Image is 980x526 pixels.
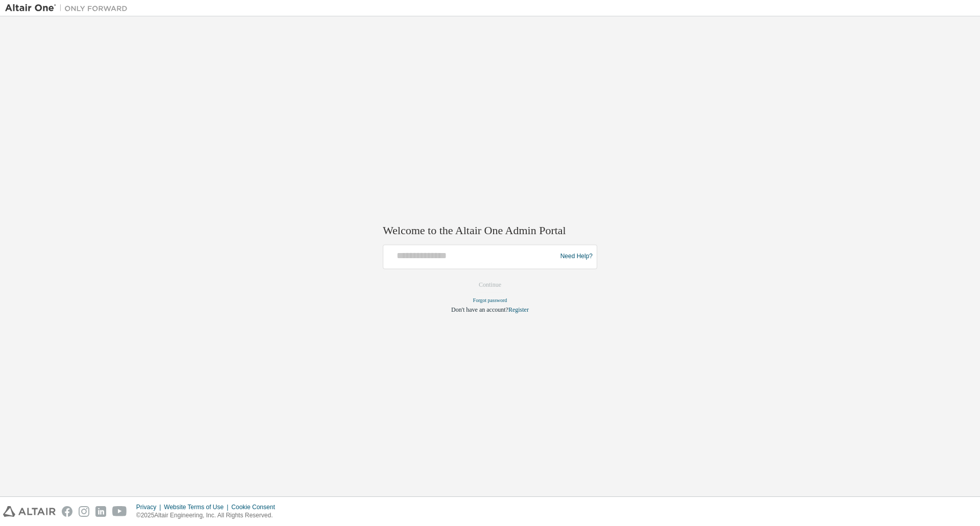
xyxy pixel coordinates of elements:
[136,511,281,520] p: © 2025 Altair Engineering, Inc. All Rights Reserved.
[3,506,56,517] img: altair_logo.svg
[164,503,231,511] div: Website Terms of Use
[508,306,529,313] a: Register
[62,506,72,517] img: facebook.svg
[95,506,106,517] img: linkedin.svg
[451,306,508,313] span: Don't have an account?
[383,224,597,238] h2: Welcome to the Altair One Admin Portal
[231,503,281,511] div: Cookie Consent
[112,506,127,517] img: youtube.svg
[5,3,133,13] img: Altair One
[560,257,593,257] a: Need Help?
[79,506,89,517] img: instagram.svg
[473,297,507,303] a: Forgot password
[136,503,164,511] div: Privacy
